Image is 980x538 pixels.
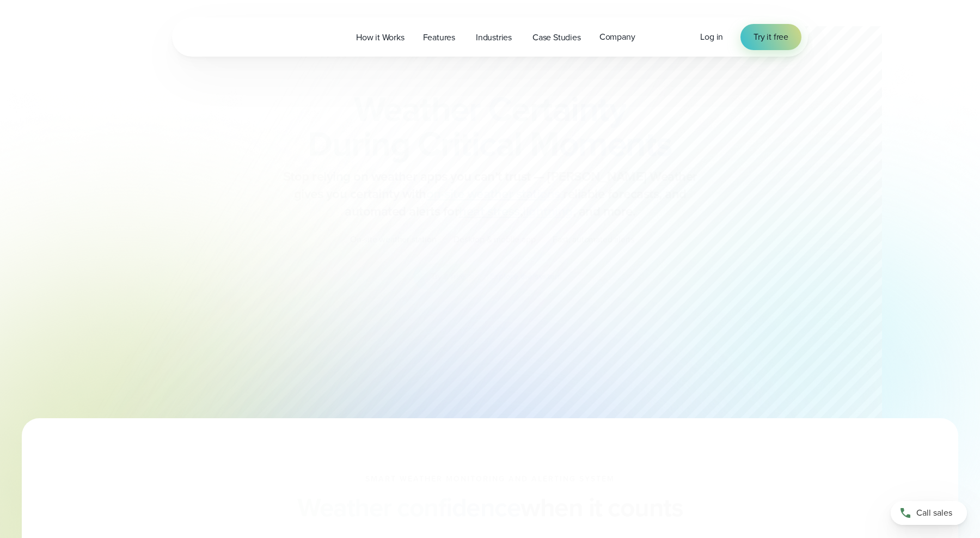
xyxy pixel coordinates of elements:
span: Log in [700,30,723,43]
span: Company [599,30,635,44]
span: How it Works [356,31,405,44]
a: Try it free [740,24,801,50]
a: Case Studies [523,26,590,48]
span: Industries [476,31,512,44]
span: Features [423,31,455,44]
a: Call sales [891,501,967,525]
span: Call sales [916,506,952,519]
a: Log in [700,30,723,44]
span: Case Studies [532,31,581,44]
span: Try it free [754,30,788,44]
a: How it Works [347,26,414,48]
